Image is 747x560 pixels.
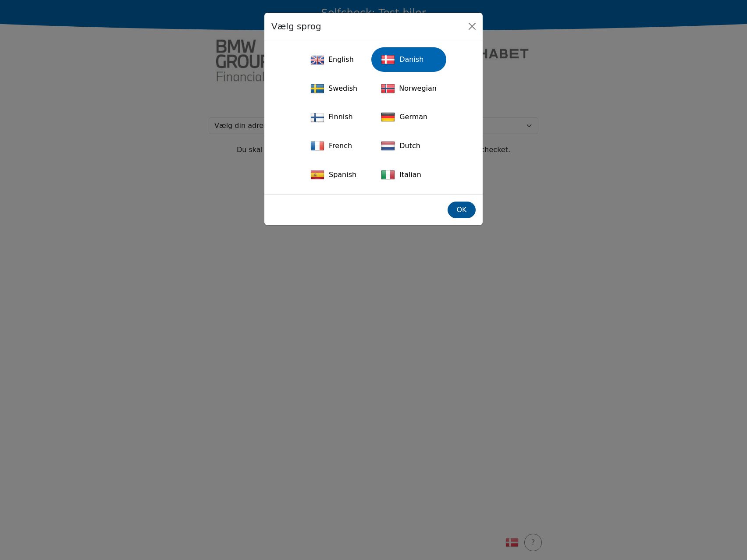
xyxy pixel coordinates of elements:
[381,53,395,67] img: isAAAAASUVORK5CYII=
[448,202,476,218] button: OK
[306,108,362,127] div: Finnish
[377,136,441,156] div: Dutch
[306,165,362,184] div: Spanish
[306,136,362,156] div: French
[310,110,324,124] img: BvYMwfHifcIdtKLPYAAAAASUVORK5CYII=
[271,20,321,33] h5: Vælg sprog
[381,139,395,153] img: 9H98BfgkgPbOoreX8WgZEH++ztX1oqAWChL9QTAAAAAElFTkSuQmCC
[301,134,367,158] button: French
[377,165,441,184] div: Italian
[377,50,441,69] div: Danish
[306,50,362,69] div: English
[310,53,324,67] img: 7AiV5eXjk7o66Ll2Qd7VA2nvzvBHmZ09wKvcuKioqoeqkQUNYKJpLSiQntST+zvVdwszkbiSezvVdQm6T93i3AP4FyPKsWKay...
[465,19,479,33] button: Close
[306,79,362,98] div: Swedish
[377,107,441,127] div: German
[371,163,446,187] button: Italian
[310,168,324,182] img: YBNhU4E9E98HQKajxKwAAAABJRU5ErkJggg==
[301,76,367,100] button: Swedish
[301,47,367,72] button: English
[381,82,395,95] img: ET1yWHE9acpcvS5JHGv8PqDi2uWUeZLjg0mva5dTsANXZNlF5CdBuoKmjlzHOAAAAABJRU5ErkJggg==
[381,110,395,124] img: bH4AAAAASUVORK5CYII=
[381,168,395,182] img: Xj9L6XRjfMoEMDDyud379B2DGSfkCXdK+AAAAAElFTkSuQmCC
[377,79,441,98] div: Norwegian
[371,76,446,100] button: Norwegian
[371,105,446,129] button: German
[453,205,470,215] div: OK
[301,105,367,129] button: Finnish
[310,139,324,153] img: jgx9vAeuWM1NKsWrZAAAAAElFTkSuQmCC
[301,163,367,187] button: Spanish
[371,47,446,72] button: Danish
[310,82,324,95] img: el1Z+B3+jRLZ6MeVlC7JUbNM+HElBV28KisuIn8AKOIYuOQZdbUAAAAASUVORK5CYII=
[371,134,446,158] button: Dutch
